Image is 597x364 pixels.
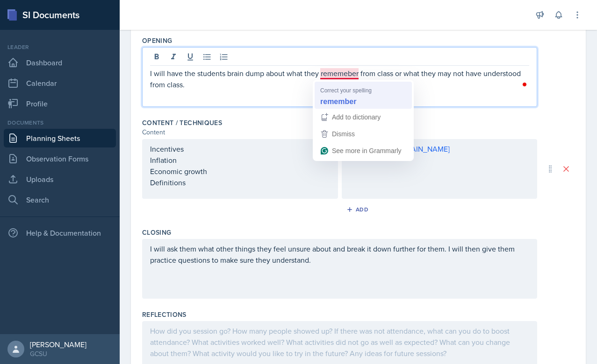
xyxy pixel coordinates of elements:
[150,154,330,166] p: Inflation
[348,206,368,213] div: Add
[4,94,116,113] a: Profile
[150,177,330,188] p: Definitions
[150,68,529,90] p: I will have the students brain dump about what they rememeber from class or what they may not hav...
[142,36,172,45] label: Opening
[150,143,330,154] p: Incentives
[30,340,86,349] div: [PERSON_NAME]
[4,74,116,92] a: Calendar
[142,228,171,237] label: Closing
[4,149,116,168] a: Observation Forms
[4,129,116,147] a: Planning Sheets
[4,170,116,189] a: Uploads
[4,119,116,127] div: Documents
[4,190,116,209] a: Search
[150,68,529,90] div: To enrich screen reader interactions, please activate Accessibility in Grammarly extension settings
[4,224,116,242] div: Help & Documentation
[4,43,116,51] div: Leader
[343,203,374,217] button: Add
[142,310,187,319] label: Reflections
[4,53,116,72] a: Dashboard
[30,349,86,358] div: GCSU
[342,127,538,137] div: Techniques
[150,243,529,266] p: I will ask them what other things they feel unsure about and break it down further for them. I wi...
[142,127,338,137] div: Content
[150,166,330,177] p: Economic growth
[350,143,530,154] p: Kahoot:
[142,118,222,127] label: Content / Techniques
